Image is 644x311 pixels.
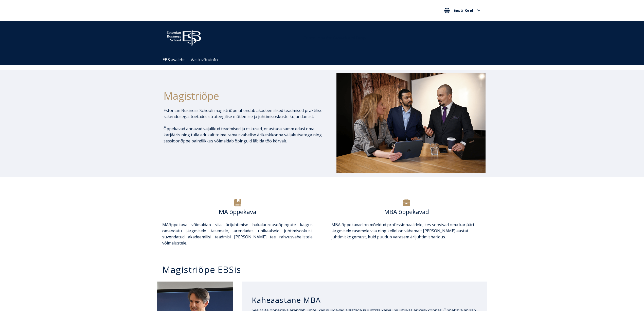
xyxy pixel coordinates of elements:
[162,265,487,274] h3: Magistriõpe EBSis
[331,208,482,216] h6: MBA õppekavad
[331,222,482,240] p: õppekavad on mõeldud professionaalidele, kes soovivad oma karjääri järgmisele tasemele viia ning ...
[162,222,169,227] a: MA
[162,26,205,48] img: ebs_logo2016_white
[191,57,218,62] a: Vastuvõtuinfo
[164,126,323,144] p: Õppekavad annavad vajalikud teadmised ja oskused, et astuda samm edasi oma karjääris ning tulla e...
[303,35,366,41] span: Community for Growth and Resp
[331,222,341,227] a: MBA
[163,57,185,62] a: EBS avaleht
[162,208,313,216] h6: MA õppekava
[443,6,482,15] nav: Vali oma keel
[164,90,323,102] h1: Magistriõpe
[164,107,323,120] p: Estonian Business Schooli magistriõpe ühendab akadeemilised teadmised praktilise rakendusega, toe...
[443,6,482,14] button: Eesti Keel
[162,222,313,246] span: õppekava võimaldab viia ärijuhtimise bakalaureuseõpingute käigus omandatu järgmisele tasemele, ar...
[252,295,477,305] h3: Kaheaastane MBA
[454,8,473,12] span: Eesti Keel
[336,73,486,172] img: DSC_1073
[160,55,489,65] div: Navigation Menu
